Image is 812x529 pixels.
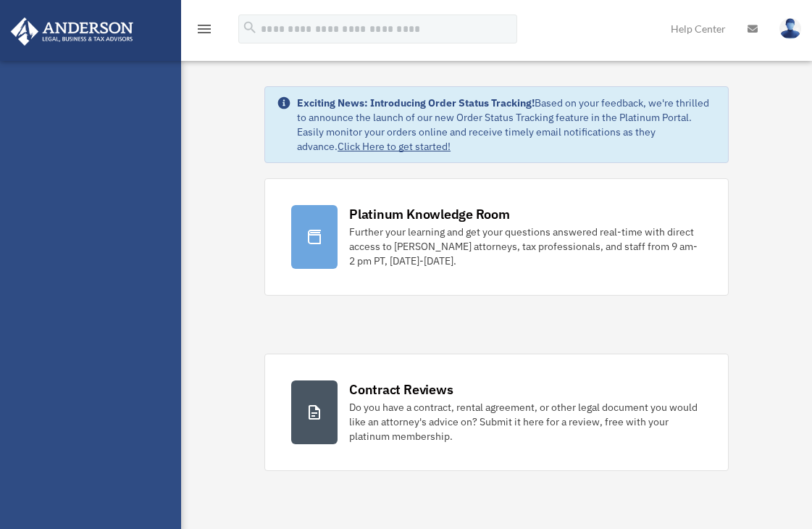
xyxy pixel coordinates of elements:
img: Anderson Advisors Platinum Portal [7,17,138,46]
a: Click Here to get started! [338,140,451,153]
a: Contract Reviews Do you have a contract, rental agreement, or other legal document you would like... [264,354,729,471]
i: menu [196,20,213,38]
div: Contract Reviews [349,380,453,399]
i: search [242,20,258,36]
strong: Exciting News: Introducing Order Status Tracking! [297,96,535,109]
div: Further your learning and get your questions answered real-time with direct access to [PERSON_NAM... [349,225,702,268]
a: Platinum Knowledge Room Further your learning and get your questions answered real-time with dire... [264,178,729,296]
div: Based on your feedback, we're thrilled to announce the launch of our new Order Status Tracking fe... [297,96,716,154]
div: Do you have a contract, rental agreement, or other legal document you would like an attorney's ad... [349,400,702,443]
a: menu [196,25,213,38]
div: Platinum Knowledge Room [349,205,510,223]
img: User Pic [779,18,801,39]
